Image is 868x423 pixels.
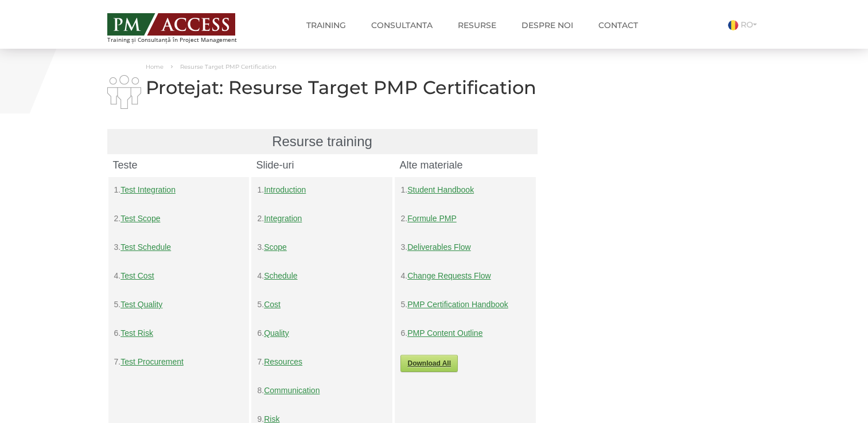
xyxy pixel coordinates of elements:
[728,19,761,30] a: RO
[257,183,387,197] p: 1.
[120,357,184,366] a: Test Procurement
[114,240,244,254] p: 3.
[114,211,244,226] p: 2.
[264,386,320,395] a: Communication
[400,211,530,226] p: 2.
[107,10,258,43] a: Training și Consultanță în Project Management
[107,37,258,43] span: Training și Consultanță în Project Management
[114,269,244,283] p: 4.
[407,300,508,309] a: PMP Certification Handbook
[146,63,164,70] a: Home
[407,242,470,252] a: Deliverables Flow
[264,328,289,338] a: Quality
[120,328,153,338] a: Test Risk
[513,14,582,37] a: Despre noi
[728,20,738,30] img: Romana
[407,328,482,338] a: PMP Content Outline
[449,14,505,37] a: Resurse
[120,242,171,252] a: Test Schedule
[264,242,287,252] a: Scope
[257,326,387,340] p: 6.
[120,214,160,223] a: Test Scope
[264,214,302,223] a: Integration
[400,269,530,283] p: 4.
[256,160,388,170] h4: Slide-uri
[107,77,538,97] h1: Protejat: Resurse Target PMP Certification
[400,240,530,254] p: 3.
[257,211,387,226] p: 2.
[114,355,244,369] p: 7.
[407,271,491,280] a: Change Requests Flow
[264,300,281,309] a: Cost
[257,355,387,369] p: 7.
[114,297,244,312] p: 5.
[400,355,458,372] a: Download All
[363,14,441,37] a: Consultanta
[120,300,162,309] a: Test Quality
[114,326,244,340] p: 6.
[264,357,302,366] a: Resources
[257,269,387,283] p: 4.
[298,14,355,37] a: Training
[407,185,474,194] a: Student Handbook
[400,183,530,197] p: 1.
[113,160,245,170] h4: Teste
[590,14,647,37] a: Contact
[264,271,297,280] a: Schedule
[113,135,532,148] h3: Resurse training
[107,75,141,109] img: i-02.png
[264,185,306,194] a: Introduction
[257,297,387,312] p: 5.
[400,297,530,312] p: 5.
[107,13,235,36] img: PM ACCESS - Echipa traineri si consultanti certificati PMP: Narciss Popescu, Mihai Olaru, Monica ...
[399,160,531,170] h4: Alte materiale
[400,326,530,340] p: 6.
[114,183,244,197] p: 1.
[407,214,457,223] a: Formule PMP
[257,240,387,254] p: 3.
[257,383,387,398] p: 8.
[120,185,176,194] a: Test Integration
[180,63,277,70] span: Resurse Target PMP Certification
[120,271,154,280] a: Test Cost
